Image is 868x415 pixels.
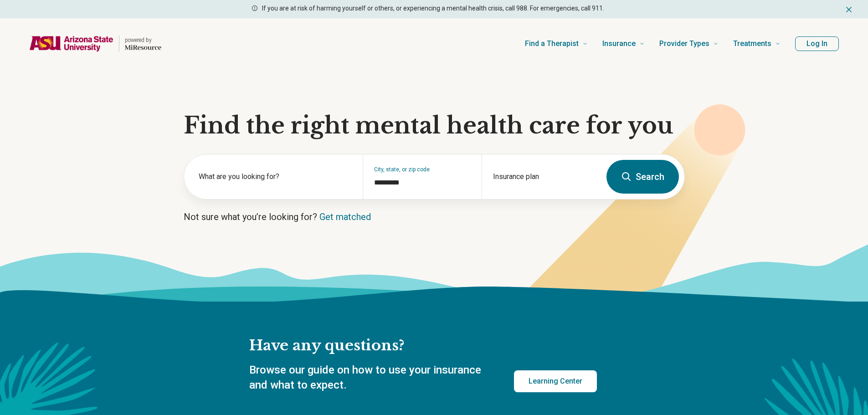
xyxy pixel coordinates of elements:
p: Not sure what you’re looking for? [184,210,685,223]
button: Search [606,160,679,194]
a: Treatments [733,26,781,62]
span: Find a Therapist [525,37,579,50]
a: Home page [29,29,161,58]
p: If you are at risk of harming yourself or others, or experiencing a mental health crisis, call 98... [262,4,604,13]
button: Log In [795,36,839,51]
a: Insurance [602,26,645,62]
button: Dismiss [844,4,853,15]
a: Learning Center [514,370,597,392]
h1: Find the right mental health care for you [184,112,685,139]
p: powered by [125,36,161,44]
span: Provider Types [659,37,709,50]
p: Browse our guide on how to use your insurance and what to expect. [249,363,492,393]
span: Treatments [733,37,771,50]
a: Provider Types [659,26,719,62]
label: What are you looking for? [199,171,352,182]
a: Find a Therapist [525,26,588,62]
a: Get matched [319,211,371,222]
h2: Have any questions? [249,336,597,355]
span: Insurance [602,37,636,50]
